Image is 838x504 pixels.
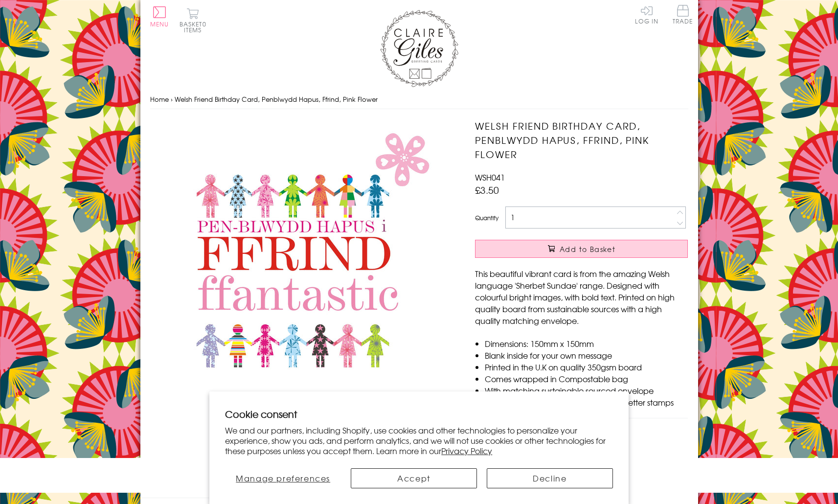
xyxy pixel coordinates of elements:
[475,183,499,197] span: £3.50
[441,445,492,457] a: Privacy Policy
[351,468,477,488] button: Accept
[150,6,169,27] button: Menu
[475,171,505,183] span: WSH041
[180,8,206,33] button: Basket0 items
[475,119,688,161] h1: Welsh Friend Birthday Card, Penblwydd Hapus, Ffrind, Pink Flower
[225,425,613,456] p: We and our partners, including Shopify, use cookies and other technologies to personalize your ex...
[485,361,688,373] li: Printed in the U.K on quality 350gsm board
[150,119,444,412] img: Welsh Friend Birthday Card, Penblwydd Hapus, Ffrind, Pink Flower
[485,373,688,385] li: Comes wrapped in Compostable bag
[184,20,206,34] span: 0 items
[171,94,173,104] span: ›
[485,338,688,349] li: Dimensions: 150mm x 150mm
[635,5,658,24] a: Log In
[225,407,613,421] h2: Cookie consent
[560,244,615,254] span: Add to Basket
[475,240,688,258] button: Add to Basket
[485,349,688,361] li: Blank inside for your own message
[150,20,169,28] span: Menu
[236,472,330,484] span: Manage preferences
[673,5,693,24] span: Trade
[485,385,688,396] li: With matching sustainable sourced envelope
[225,468,341,488] button: Manage preferences
[487,468,613,488] button: Decline
[475,213,498,222] label: Quantity
[150,94,169,104] a: Home
[150,90,688,110] nav: breadcrumbs
[380,10,458,87] img: Claire Giles Greetings Cards
[175,94,378,104] span: Welsh Friend Birthday Card, Penblwydd Hapus, Ffrind, Pink Flower
[673,5,693,26] a: Trade
[475,268,688,326] p: This beautiful vibrant card is from the amazing Welsh language 'Sherbet Sundae' range. Designed w...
